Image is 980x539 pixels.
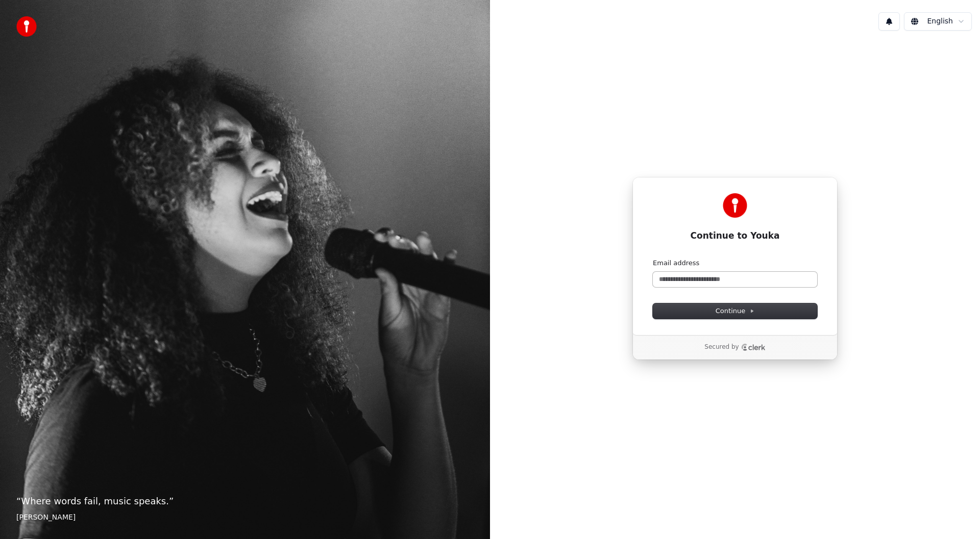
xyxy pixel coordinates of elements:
h1: Continue to Youka [653,230,817,242]
footer: [PERSON_NAME] [16,512,474,523]
span: Continue [716,306,754,316]
p: “ Where words fail, music speaks. ” [16,494,474,508]
button: Continue [653,303,817,319]
a: Clerk logo [741,344,766,351]
img: youka [16,16,37,37]
label: Email address [653,259,699,268]
img: Youka [723,193,747,218]
p: Secured by [704,343,739,351]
